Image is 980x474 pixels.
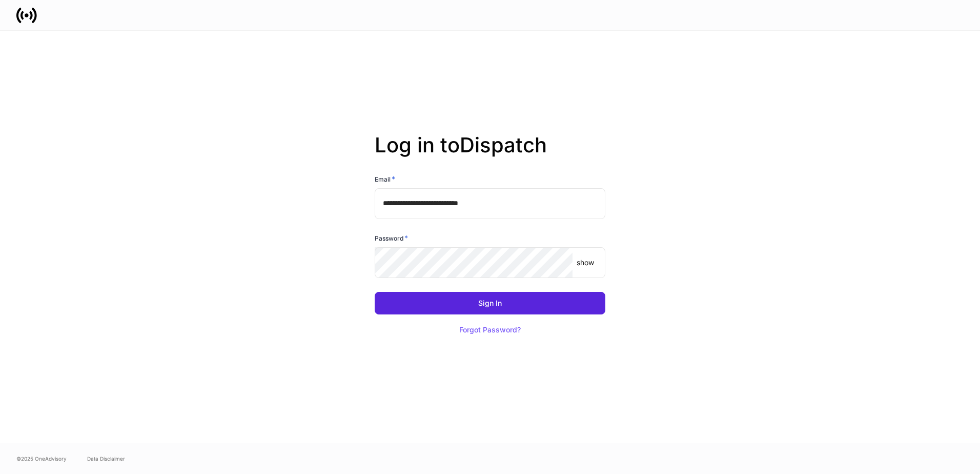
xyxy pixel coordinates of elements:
a: Data Disclaimer [87,455,125,463]
span: © 2025 OneAdvisory [16,455,67,463]
button: Forgot Password? [446,319,534,341]
div: Forgot Password? [459,326,521,333]
h6: Email [375,174,395,184]
h6: Password [375,233,408,243]
h2: Log in to Dispatch [375,133,605,174]
button: Sign In [375,292,605,314]
p: show [577,258,594,268]
div: Sign In [478,300,502,307]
